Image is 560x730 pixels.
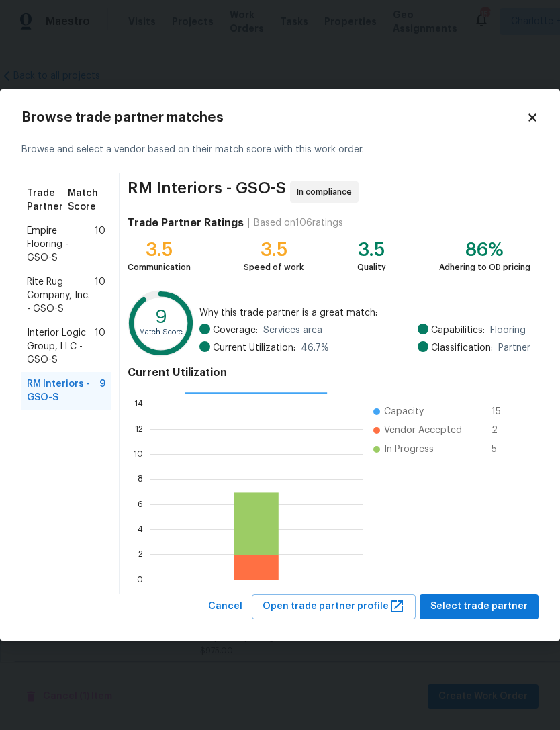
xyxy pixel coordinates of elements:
[27,275,95,316] span: Rite Rug Company, Inc. - GSO-S
[138,500,143,508] text: 6
[263,324,322,337] span: Services area
[254,216,343,230] div: Based on 106 ratings
[439,261,530,274] div: Adhering to OD pricing
[128,243,191,257] div: 3.5
[213,324,258,337] span: Coverage:
[263,598,405,615] span: Open trade partner profile
[155,309,167,327] text: 9
[492,405,513,418] span: 15
[128,366,530,379] h4: Current Utilization
[498,341,530,355] span: Partner
[357,261,386,274] div: Quality
[244,243,304,257] div: 3.5
[128,261,191,274] div: Communication
[199,306,530,320] span: Why this trade partner is a great match:
[134,450,143,458] text: 10
[27,224,95,265] span: Empire Flooring - GSO-S
[213,341,295,355] span: Current Utilization:
[301,341,329,355] span: 46.7 %
[490,324,526,337] span: Flooring
[492,424,513,437] span: 2
[128,181,286,203] span: RM Interiors - GSO-S
[297,185,357,199] span: In compliance
[21,127,539,173] div: Browse and select a vendor based on their match score with this work order.
[384,443,434,456] span: In Progress
[27,187,68,214] span: Trade Partner
[439,243,530,257] div: 86%
[208,598,242,615] span: Cancel
[420,594,539,619] button: Select trade partner
[138,475,143,483] text: 8
[99,377,105,404] span: 9
[135,425,143,433] text: 12
[384,405,424,418] span: Capacity
[27,326,95,367] span: Interior Logic Group, LLC - GSO-S
[430,598,528,615] span: Select trade partner
[134,400,143,408] text: 14
[384,424,462,437] span: Vendor Accepted
[492,443,513,456] span: 5
[252,594,416,619] button: Open trade partner profile
[203,594,248,619] button: Cancel
[431,341,493,355] span: Classification:
[137,576,143,584] text: 0
[431,324,485,337] span: Capabilities:
[139,328,183,336] text: Match Score
[128,216,244,230] h4: Trade Partner Ratings
[357,243,386,257] div: 3.5
[95,275,105,316] span: 10
[138,525,143,533] text: 4
[27,377,99,404] span: RM Interiors - GSO-S
[244,216,254,230] div: |
[95,224,105,265] span: 10
[138,550,143,558] text: 2
[244,261,304,274] div: Speed of work
[68,187,105,214] span: Match Score
[21,111,526,124] h2: Browse trade partner matches
[95,326,105,367] span: 10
